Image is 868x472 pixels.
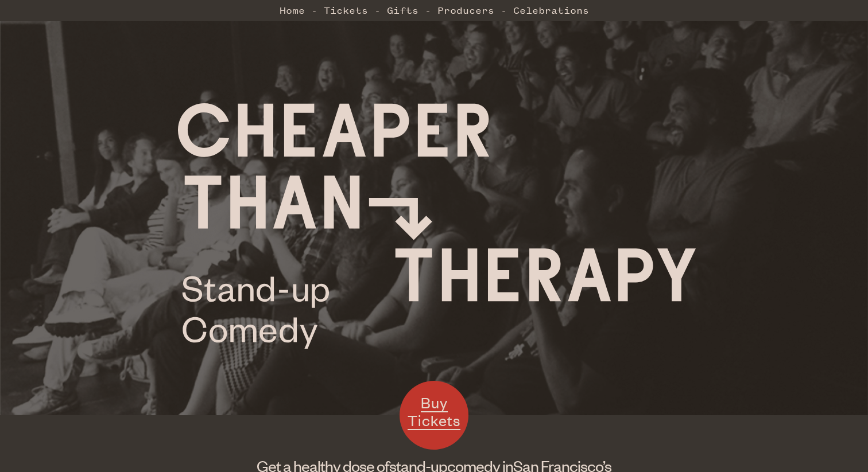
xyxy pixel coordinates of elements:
span: Buy Tickets [408,393,460,430]
a: Buy Tickets [400,381,468,450]
img: Cheaper Than Therapy logo [178,103,695,349]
